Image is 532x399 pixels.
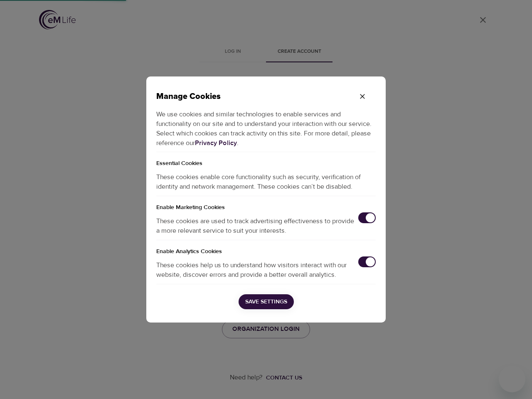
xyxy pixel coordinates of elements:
span: Save Settings [245,297,287,307]
p: Manage Cookies [156,90,349,103]
p: Essential Cookies [156,152,376,168]
a: Privacy Policy [195,139,237,147]
p: These cookies enable core functionality such as security, verification of identity and network ma... [156,168,376,196]
p: These cookies help us to understand how visitors interact with our website, discover errors and p... [156,261,358,280]
h5: Enable Analytics Cookies [156,240,376,256]
h5: Enable Marketing Cookies [156,196,376,212]
button: Save Settings [239,294,294,310]
p: These cookies are used to track advertising effectiveness to provide a more relevant service to s... [156,217,358,236]
p: We use cookies and similar technologies to enable services and functionality on our site and to u... [156,103,376,152]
